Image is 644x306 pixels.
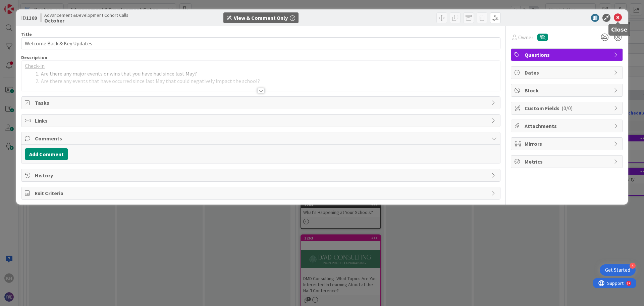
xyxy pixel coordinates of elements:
div: 4 [630,263,636,269]
div: View & Comment Only [234,14,288,22]
span: History [35,171,488,179]
h5: Close [611,27,628,33]
span: Metrics [525,158,610,166]
span: Comments [35,134,488,142]
span: Attachments [525,122,610,130]
span: Questions [525,51,610,59]
b: 1169 [26,14,37,21]
span: Support [14,1,31,9]
label: Title [21,31,32,37]
span: Links [35,117,488,125]
span: Block [525,86,610,94]
u: Check-in [25,62,45,69]
div: Get Started [605,267,630,273]
span: Tasks [35,99,488,107]
span: Advancement &Development Cohort Calls [44,12,128,18]
div: Open Get Started checklist, remaining modules: 4 [600,264,636,276]
span: Owner [518,33,533,41]
button: Add Comment [25,148,68,160]
span: Exit Criteria [35,189,488,197]
span: ( 0/0 ) [561,105,573,112]
span: Mirrors [525,140,610,148]
input: type card name here... [21,37,500,49]
li: Are there any major events or wins that you have had since last May? [33,70,497,78]
span: ID [21,14,37,22]
span: Custom Fields [525,104,610,112]
span: Dates [525,69,610,77]
b: October [44,18,128,23]
span: Description [21,54,47,60]
div: 9+ [34,3,37,8]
